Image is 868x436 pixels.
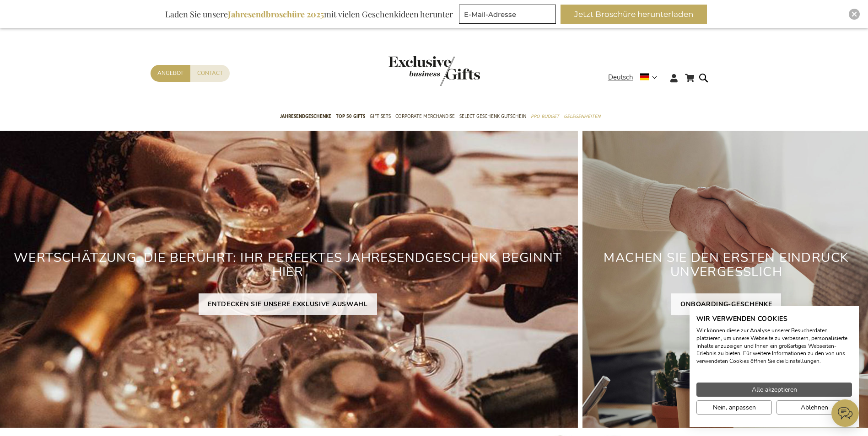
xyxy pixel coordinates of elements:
span: Ablehnen [801,403,828,412]
b: Jahresendbroschüre 2025 [228,9,324,20]
span: Deutsch [608,72,633,83]
iframe: belco-activator-frame [831,399,859,427]
span: TOP 50 Gifts [336,112,365,121]
span: Alle akzeptieren [752,385,797,394]
div: Laden Sie unsere mit vielen Geschenkideen herunter [161,5,457,24]
div: Deutsch [608,72,663,83]
a: ENTDECKEN SIE UNSERE EXKLUSIVE AUSWAHL [199,293,377,315]
form: marketing offers and promotions [459,5,559,27]
button: Akzeptieren Sie alle cookies [696,383,852,397]
a: Angebot [151,65,190,82]
span: Nein, anpassen [713,403,756,412]
button: Jetzt Broschüre herunterladen [561,5,707,24]
h2: Wir verwenden Cookies [696,315,852,323]
button: cookie Einstellungen anpassen [696,400,772,415]
span: Corporate Merchandise [395,112,455,121]
a: store logo [388,56,434,86]
span: Select Geschenk Gutschein [459,112,526,121]
a: Contact [190,65,230,82]
a: ONBOARDING-GESCHENKE [671,293,781,315]
span: Gift Sets [370,112,391,121]
input: E-Mail-Adresse [459,5,556,24]
div: Close [849,9,860,20]
p: Wir können diese zur Analyse unserer Besucherdaten platzieren, um unsere Webseite zu verbessern, ... [696,327,852,365]
span: Pro Budget [531,112,559,121]
img: Exclusive Business gifts logo [388,56,480,86]
button: Alle verweigern cookies [776,400,852,415]
span: Jahresendgeschenke [280,112,331,121]
span: Gelegenheiten [564,112,600,121]
img: Close [852,11,857,17]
